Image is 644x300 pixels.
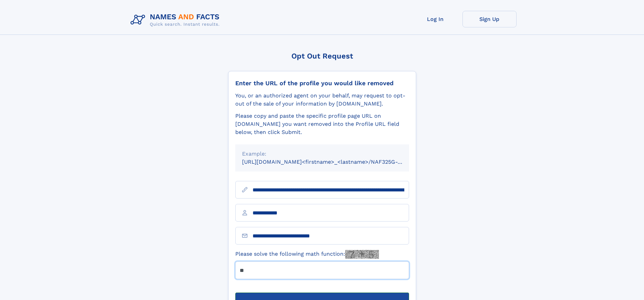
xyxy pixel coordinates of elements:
[235,250,379,259] label: Please solve the following math function:
[235,92,409,108] div: You, or an authorized agent on your behalf, may request to opt-out of the sale of your informatio...
[242,159,422,165] small: [URL][DOMAIN_NAME]<firstname>_<lastname>/NAF325G-xxxxxxxx
[128,11,225,29] img: Logo Names and Facts
[242,150,402,158] div: Example:
[408,11,462,27] a: Log In
[235,79,409,87] div: Enter the URL of the profile you would like removed
[235,112,409,136] div: Please copy and paste the specific profile page URL on [DOMAIN_NAME] you want removed into the Pr...
[462,11,517,27] a: Sign Up
[228,52,416,60] div: Opt Out Request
